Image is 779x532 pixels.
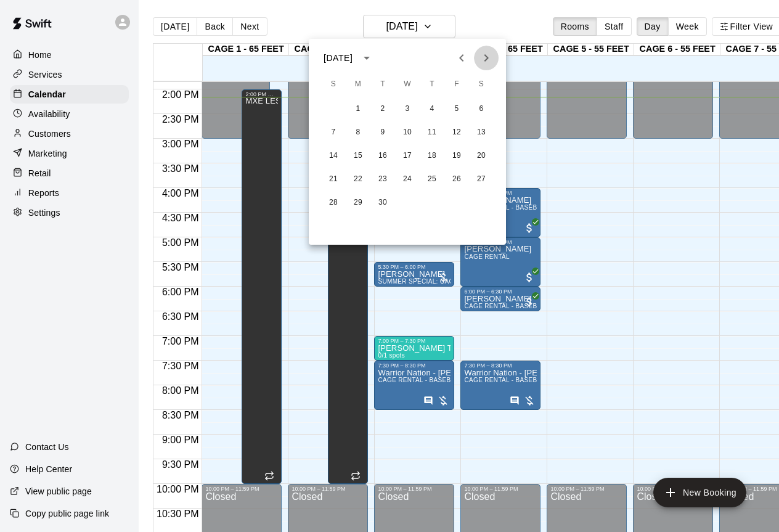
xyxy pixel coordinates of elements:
button: 1 [347,98,369,120]
button: Next month [474,46,499,70]
button: 2 [372,98,394,120]
button: 27 [470,168,492,190]
button: 17 [396,145,418,167]
button: 25 [421,168,443,190]
button: calendar view is open, switch to year view [356,47,377,68]
span: Friday [446,72,468,97]
button: 4 [421,98,443,120]
button: 30 [372,192,394,214]
button: 10 [396,121,418,144]
button: 9 [372,121,394,144]
button: 11 [421,121,443,144]
button: 16 [372,145,394,167]
span: Wednesday [396,72,418,97]
span: Sunday [322,72,345,97]
button: 6 [470,98,492,120]
button: 7 [322,121,345,144]
button: 29 [347,192,369,214]
span: Thursday [421,72,443,97]
button: 20 [470,145,492,167]
button: 23 [372,168,394,190]
div: [DATE] [324,52,353,65]
button: 21 [322,168,345,190]
button: 15 [347,145,369,167]
span: Saturday [470,72,492,97]
button: 5 [446,98,468,120]
button: 24 [396,168,418,190]
span: Tuesday [372,72,394,97]
span: Monday [347,72,369,97]
button: 13 [470,121,492,144]
button: Previous month [449,46,474,70]
button: 12 [446,121,468,144]
button: 19 [446,145,468,167]
button: 14 [322,145,345,167]
button: 3 [396,98,418,120]
button: 18 [421,145,443,167]
button: 22 [347,168,369,190]
button: 28 [322,192,345,214]
button: 8 [347,121,369,144]
button: 26 [446,168,468,190]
